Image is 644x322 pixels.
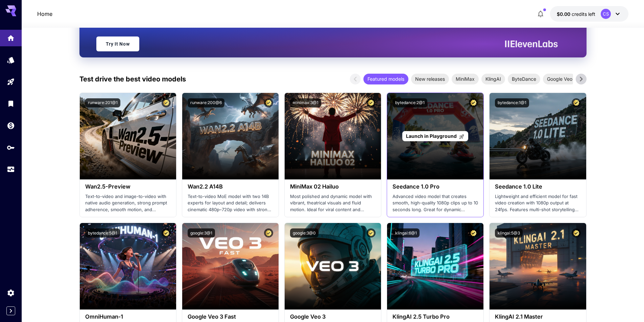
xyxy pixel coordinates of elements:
div: New releases [411,74,449,84]
div: Playground [7,78,15,86]
p: Test drive the best video models [79,74,186,84]
h3: MiniMax 02 Hailuo [290,183,376,190]
p: Lightweight and efficient model for fast video creation with 1080p output at 24fps. Features mult... [495,193,580,213]
div: Settings [7,289,15,297]
p: Advanced video model that creates smooth, high-quality 1080p clips up to 10 seconds long. Great f... [392,193,478,213]
span: $0.00 [557,11,572,17]
img: alt [182,93,279,179]
h3: Wan2.2 A14B [188,183,273,190]
p: Most polished and dynamic model with vibrant, theatrical visuals and fluid motion. Ideal for vira... [290,193,376,213]
div: ByteDance [508,74,540,84]
div: $0.00 [557,10,595,18]
button: runware:201@1 [85,98,120,107]
img: alt [387,223,483,309]
button: $0.00CS [550,6,628,22]
button: Certified Model – Vetted for best performance and includes a commercial license. [162,228,171,238]
button: Certified Model – Vetted for best performance and includes a commercial license. [469,228,478,238]
button: Expand sidebar [6,306,15,315]
img: alt [490,223,586,309]
span: Google Veo [543,75,576,82]
button: klingai:5@3 [495,228,523,238]
div: Featured models [363,74,408,84]
img: alt [80,223,176,309]
h3: Google Veo 3 Fast [188,314,273,320]
h3: KlingAI 2.5 Turbo Pro [392,314,478,320]
h3: Seedance 1.0 Lite [495,183,580,190]
button: Certified Model – Vetted for best performance and includes a commercial license. [366,228,376,238]
div: Models [7,54,15,62]
span: credits left [572,11,595,17]
span: ByteDance [508,75,540,82]
div: Home [7,32,15,40]
button: runware:200@6 [188,98,224,107]
div: Wallet [7,121,15,130]
button: klingai:6@1 [392,228,420,238]
span: KlingAI [481,75,505,82]
button: bytedance:5@1 [85,228,120,238]
button: Certified Model – Vetted for best performance and includes a commercial license. [162,98,171,107]
button: Certified Model – Vetted for best performance and includes a commercial license. [366,98,376,107]
span: MiniMax [452,75,479,82]
button: Certified Model – Vetted for best performance and includes a commercial license. [469,98,478,107]
div: Library [7,99,15,108]
a: Launch in Playground [402,131,468,142]
button: bytedance:2@1 [392,98,427,107]
img: alt [182,223,279,309]
button: minimax:3@1 [290,98,321,107]
div: Google Veo [543,74,576,84]
h3: Wan2.5-Preview [85,183,171,190]
img: alt [490,93,586,179]
div: MiniMax [452,74,479,84]
img: alt [285,93,381,179]
a: Try It Now [96,36,139,51]
button: Certified Model – Vetted for best performance and includes a commercial license. [572,228,581,238]
p: Text-to-video and image-to-video with native audio generation, strong prompt adherence, smooth mo... [85,193,171,213]
h3: KlingAI 2.1 Master [495,314,580,320]
span: Launch in Playground [406,133,457,139]
div: API Keys [7,143,15,152]
div: CS [601,9,611,19]
span: New releases [411,75,449,82]
nav: breadcrumb [37,10,52,18]
button: google:3@0 [290,228,318,238]
button: google:3@1 [188,228,215,238]
img: alt [80,93,176,179]
h3: Google Veo 3 [290,314,376,320]
p: Text-to-video MoE model with two 14B experts for layout and detail; delivers cinematic 480p–720p ... [188,193,273,213]
button: Certified Model – Vetted for best performance and includes a commercial license. [572,98,581,107]
button: bytedance:1@1 [495,98,529,107]
button: Certified Model – Vetted for best performance and includes a commercial license. [264,98,273,107]
button: Certified Model – Vetted for best performance and includes a commercial license. [264,228,273,238]
div: Usage [7,165,15,174]
img: alt [285,223,381,309]
div: KlingAI [481,74,505,84]
h3: OmniHuman‑1 [85,314,171,320]
h3: Seedance 1.0 Pro [392,183,478,190]
a: Home [37,10,52,18]
span: Featured models [363,75,408,82]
